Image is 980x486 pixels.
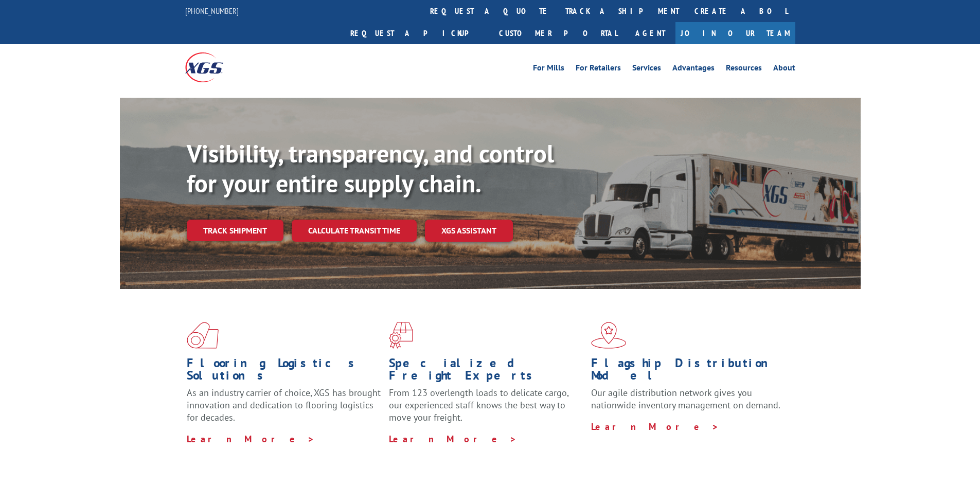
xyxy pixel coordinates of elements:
a: XGS ASSISTANT [425,220,513,242]
a: Track shipment [187,220,283,241]
p: From 123 overlength loads to delicate cargo, our experienced staff knows the best way to move you... [389,387,583,433]
a: Join Our Team [675,22,795,44]
a: Advantages [672,64,715,75]
a: Calculate transit time [292,220,417,242]
a: Learn More > [187,433,315,445]
a: Agent [625,22,675,44]
img: xgs-icon-focused-on-flooring-red [389,322,413,349]
b: Visibility, transparency, and control for your entire supply chain. [187,137,554,199]
h1: Flooring Logistics Solutions [187,357,381,387]
a: Learn More > [389,433,517,445]
a: About [773,64,795,75]
span: Our agile distribution network gives you nationwide inventory management on demand. [591,387,780,411]
span: As an industry carrier of choice, XGS has brought innovation and dedication to flooring logistics... [187,387,381,423]
a: Resources [726,64,762,75]
h1: Flagship Distribution Model [591,357,786,387]
a: For Mills [533,64,564,75]
a: For Retailers [576,64,621,75]
a: [PHONE_NUMBER] [185,6,239,16]
h1: Specialized Freight Experts [389,357,583,387]
img: xgs-icon-total-supply-chain-intelligence-red [187,322,219,349]
a: Learn More > [591,421,719,433]
a: Services [632,64,661,75]
a: Request a pickup [343,22,491,44]
img: xgs-icon-flagship-distribution-model-red [591,322,627,349]
a: Customer Portal [491,22,625,44]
